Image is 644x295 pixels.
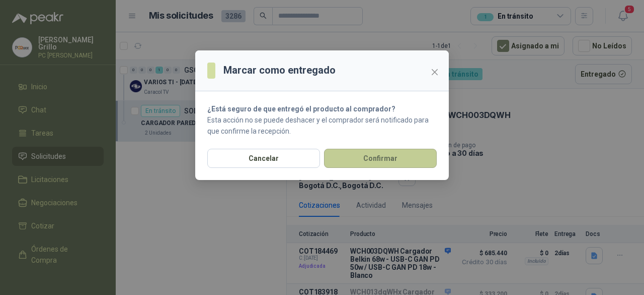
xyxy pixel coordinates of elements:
[427,64,443,80] button: Close
[207,105,395,113] strong: ¿Está seguro de que entregó el producto al comprador?
[324,149,437,168] button: Confirmar
[431,68,439,76] span: close
[223,63,336,78] h3: Marcar como entregado
[207,114,437,137] p: Esta acción no se puede deshacer y el comprador será notificado para que confirme la recepción.
[207,149,320,168] button: Cancelar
